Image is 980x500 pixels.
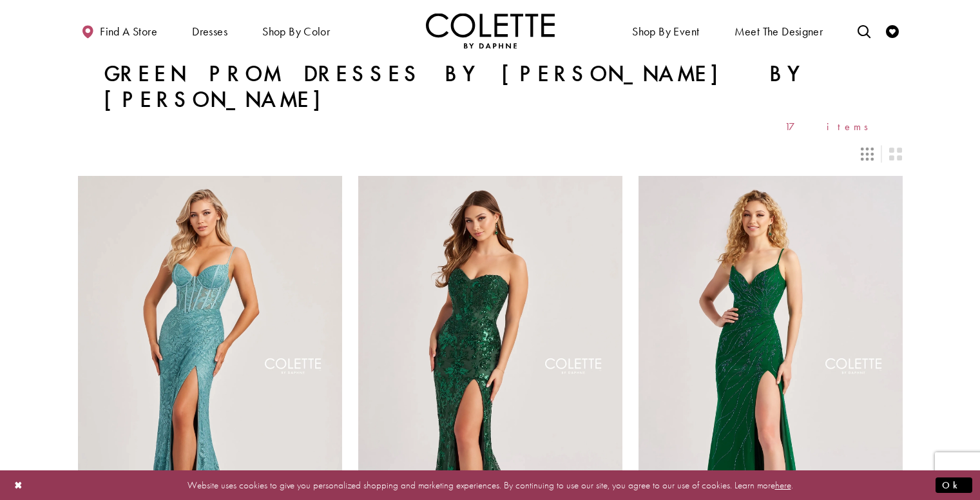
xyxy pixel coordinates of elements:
span: Meet the designer [735,25,823,38]
span: Dresses [192,25,227,38]
img: Colette by Daphne [426,13,555,48]
button: Submit Dialog [936,477,972,493]
a: Visit Home Page [426,13,555,48]
span: Dresses [189,13,231,48]
a: Toggle search [854,13,874,48]
a: Check Wishlist [883,13,902,48]
span: Shop by color [262,25,330,38]
div: Layout Controls [70,140,910,168]
span: Find a store [100,25,157,38]
a: here [775,478,791,491]
span: Shop By Event [629,13,702,48]
a: Meet the designer [731,13,827,48]
span: Shop By Event [632,25,699,38]
span: Switch layout to 2 columns [889,148,902,160]
a: Find a store [78,13,160,48]
span: 17 items [785,121,877,132]
h1: Green Prom Dresses by [PERSON_NAME] by [PERSON_NAME] [104,61,877,113]
span: Switch layout to 3 columns [861,148,874,160]
button: Close Dialog [8,474,30,496]
span: Shop by color [259,13,333,48]
p: Website uses cookies to give you personalized shopping and marketing experiences. By continuing t... [93,476,887,494]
